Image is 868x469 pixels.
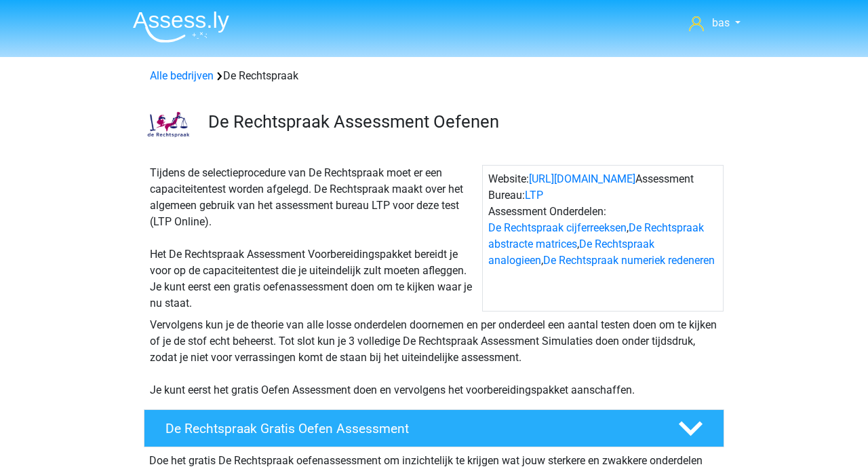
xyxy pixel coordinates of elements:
[144,317,724,398] div: Vervolgens kun je de theorie van alle losse onderdelen doornemen en per onderdeel een aantal test...
[138,409,730,447] a: De Rechtspraak Gratis Oefen Assessment
[684,15,746,31] a: bas
[133,11,229,43] img: Assessly
[712,16,730,29] span: bas
[529,172,635,185] a: [URL][DOMAIN_NAME]
[543,254,715,267] a: De Rechtspraak numeriek redeneren
[525,189,543,202] a: LTP
[144,165,482,312] div: Tijdens de selectieprocedure van De Rechtspraak moet er een capaciteitentest worden afgelegd. De ...
[165,421,656,436] h4: De Rechtspraak Gratis Oefen Assessment
[144,68,724,84] div: De Rechtspraak
[150,69,214,82] a: Alle bedrijven
[208,111,713,132] h3: De Rechtspraak Assessment Oefenen
[488,221,627,234] a: De Rechtspraak cijferreeksen
[482,165,724,312] div: Website: Assessment Bureau: Assessment Onderdelen: , , ,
